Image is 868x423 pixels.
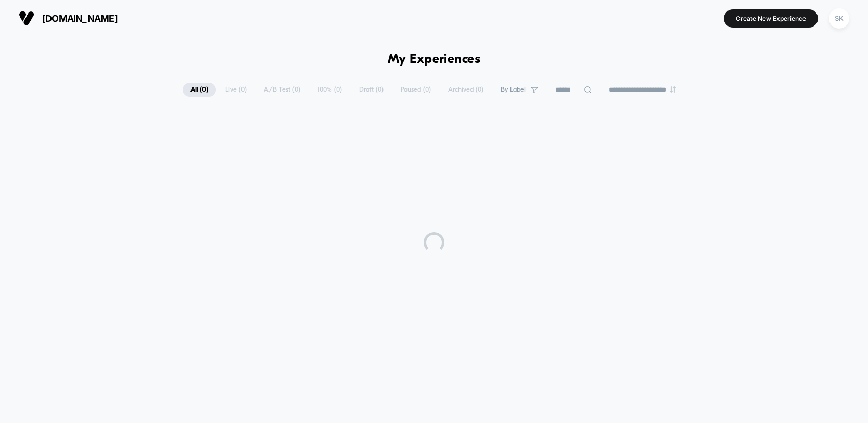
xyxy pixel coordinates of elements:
div: SK [829,8,849,29]
span: [DOMAIN_NAME] [42,13,118,24]
span: All ( 0 ) [183,83,216,97]
h1: My Experiences [388,52,481,67]
button: Create New Experience [724,9,818,28]
button: SK [826,8,852,29]
img: Visually logo [19,10,34,26]
span: By Label [501,86,526,94]
img: end [670,86,676,93]
button: [DOMAIN_NAME] [16,10,121,27]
